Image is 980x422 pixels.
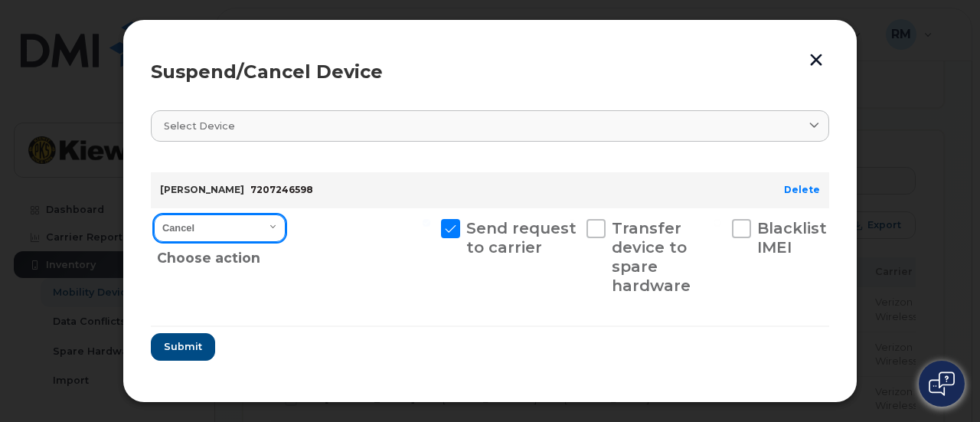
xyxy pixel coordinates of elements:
a: Delete [784,184,820,195]
span: Send request to carrier [466,219,577,257]
span: Select device [164,119,235,133]
strong: [PERSON_NAME] [160,184,244,195]
input: Send request to carrier [423,219,430,227]
span: 7207246598 [250,184,313,195]
input: Blacklist IMEI [714,219,721,227]
a: Select device [151,110,829,142]
div: Choose action [157,240,286,270]
span: Blacklist IMEI [757,219,827,257]
input: Transfer device to spare hardware [568,219,576,227]
span: Transfer device to spare hardware [612,219,691,295]
div: Suspend/Cancel Device [151,63,829,81]
img: Open chat [929,371,955,396]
